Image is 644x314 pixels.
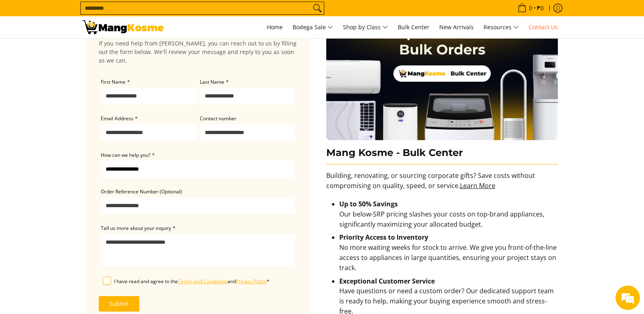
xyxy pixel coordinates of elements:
[439,23,474,31] span: New Arrivals
[398,23,429,31] span: Bulk Center
[326,171,558,199] p: Building, renovating, or sourcing corporate gifts? Save costs without compromising on quality, sp...
[326,147,558,165] h3: Mang Kosme - Bulk Center
[178,278,228,285] a: Terms and Conditions
[267,23,283,31] span: Home
[339,16,392,38] a: Shop by Class
[339,233,428,242] strong: Priority Access to Inventory
[394,16,434,38] a: Bulk Center
[339,277,435,286] strong: Exceptional Customer Service
[293,22,333,32] span: Bodega Sale
[515,4,546,13] span: •
[460,181,495,190] a: Learn More
[525,16,562,38] a: Contact Us
[529,23,558,31] span: Contact Us
[528,5,533,11] span: 0
[311,2,324,14] button: Search
[99,39,297,65] p: If you need help from [PERSON_NAME], you can reach out to us by filling out the form below. We'll...
[99,296,139,312] button: Submit
[200,115,236,122] span: Contact number
[536,5,545,11] span: ₱0
[47,102,112,184] span: We're online!
[4,222,155,250] textarea: Type your message and hit 'Enter'
[101,225,171,232] span: Tell us more about your inquiry
[101,78,126,85] span: First Name
[339,232,558,276] li: No more waiting weeks for stock to arrive. We give you front-of-the-line access to appliances in ...
[343,22,388,32] span: Shop by Class
[339,199,558,232] li: Our below-SRP pricing slashes your costs on top-brand appliances, significantly maximizing your a...
[133,4,153,24] div: Minimize live chat window
[101,188,182,195] span: Order Reference Number (Optional)
[114,278,267,285] span: I have read and agree to the and
[339,199,398,208] strong: Up to 50% Savings
[172,16,562,38] nav: Main Menu
[82,20,164,34] img: Contact Us Today! l Mang Kosme - Home Appliance Warehouse Sale
[42,45,137,56] div: Chat with us now
[200,78,224,85] span: Last Name
[484,22,519,32] span: Resources
[479,16,523,38] a: Resources
[236,278,267,285] a: Privacy Policy
[435,16,478,38] a: New Arrivals
[288,16,337,38] a: Bodega Sale
[263,16,287,38] a: Home
[101,115,133,122] span: Email Address
[101,152,150,158] span: How can we help you?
